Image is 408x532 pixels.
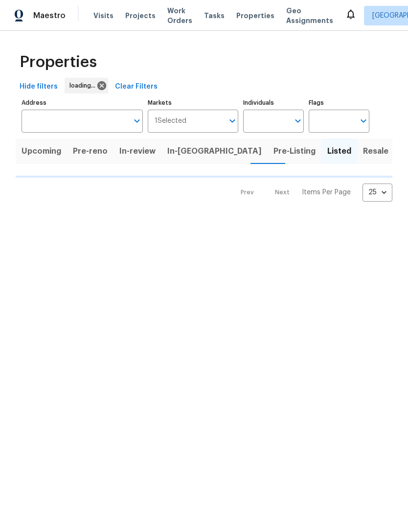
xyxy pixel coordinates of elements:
[167,144,262,158] span: In-[GEOGRAPHIC_DATA]
[327,144,351,158] span: Listed
[291,114,305,128] button: Open
[20,81,58,93] span: Hide filters
[73,144,108,158] span: Pre-reno
[167,6,192,25] span: Work Orders
[363,180,392,205] div: 25
[22,100,143,106] label: Address
[243,100,304,106] label: Individuals
[16,78,62,96] button: Hide filters
[130,114,144,128] button: Open
[231,184,392,202] nav: Pagination Navigation
[20,57,97,67] span: Properties
[111,78,161,96] button: Clear Filters
[204,12,225,19] span: Tasks
[33,11,66,21] span: Maestro
[65,78,108,93] div: loading...
[309,100,369,106] label: Flags
[363,144,388,158] span: Resale
[119,144,156,158] span: In-review
[286,6,333,25] span: Geo Assignments
[236,11,274,21] span: Properties
[302,187,351,197] p: Items Per Page
[69,81,99,91] span: loading...
[148,100,239,106] label: Markets
[22,144,61,158] span: Upcoming
[155,117,186,125] span: 1 Selected
[93,11,113,21] span: Visits
[357,114,370,128] button: Open
[125,11,156,21] span: Projects
[226,114,239,128] button: Open
[115,81,158,93] span: Clear Filters
[273,144,316,158] span: Pre-Listing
